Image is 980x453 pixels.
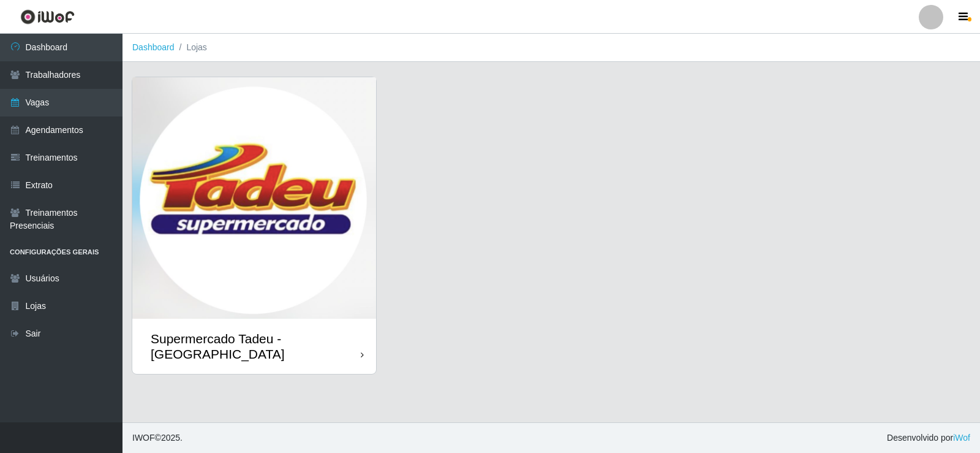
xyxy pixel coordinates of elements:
[20,9,75,25] img: CoreUI Logo
[887,432,970,444] span: Desenvolvido por
[132,42,175,52] a: Dashboard
[132,77,376,319] img: cardImg
[132,433,155,443] span: IWOF
[151,331,361,362] div: Supermercado Tadeu - [GEOGRAPHIC_DATA]
[175,41,207,54] li: Lojas
[132,77,376,374] a: Supermercado Tadeu - [GEOGRAPHIC_DATA]
[132,432,183,444] span: © 2025 .
[123,34,980,62] nav: breadcrumb
[953,433,970,443] a: iWof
